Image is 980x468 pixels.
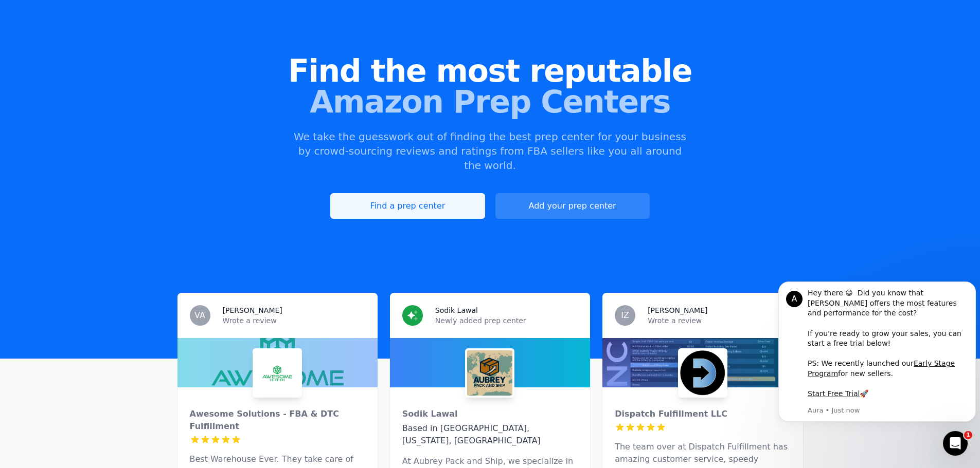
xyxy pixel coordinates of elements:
a: Find a prep center [330,193,485,219]
img: Awesome Solutions - FBA & DTC Fulfillment [255,350,300,396]
img: Dispatch Fulfillment LLC [680,350,725,396]
img: Sodik Lawal [467,350,512,396]
iframe: Intercom notifications message [774,279,980,461]
a: Add your prep center [495,193,650,219]
h3: [PERSON_NAME] [648,305,707,315]
span: VA [194,311,205,320]
h3: Sodik Lawal [435,305,478,315]
p: We take the guesswork out of finding the best prep center for your business by crowd-sourcing rev... [293,129,688,173]
span: Find the most reputable [16,55,964,86]
span: IZ [621,311,629,320]
p: Wrote a review [223,315,365,326]
div: Dispatch Fulfillment LLC [615,408,790,420]
iframe: Intercom live chat [943,431,968,456]
div: Awesome Solutions - FBA & DTC Fulfillment [190,408,365,433]
div: Based in [GEOGRAPHIC_DATA], [US_STATE], [GEOGRAPHIC_DATA] [402,422,578,447]
span: 1 [964,431,972,439]
div: Sodik Lawal [402,408,578,420]
span: Amazon Prep Centers [16,86,964,117]
p: Wrote a review [648,315,790,326]
p: Newly added prep center [435,315,578,326]
h3: [PERSON_NAME] [223,305,282,315]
